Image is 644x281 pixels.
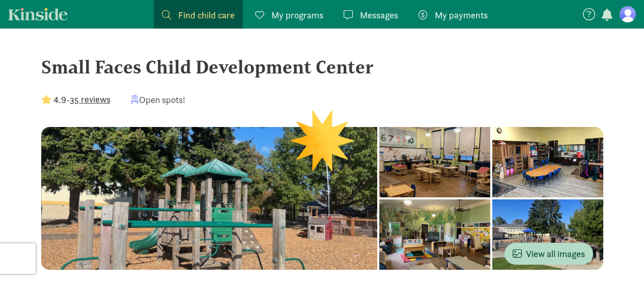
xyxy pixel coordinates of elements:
[131,93,185,107] div: Open spots!
[513,247,585,261] span: View all images
[70,92,110,106] button: 35 reviews
[271,8,323,22] span: My programs
[8,8,68,20] a: Kinside
[360,8,398,22] span: Messages
[41,93,110,107] div: -
[53,94,66,106] strong: 4.9
[505,243,593,265] button: View all images
[178,8,235,22] span: Find child care
[41,53,603,81] div: Small Faces Child Development Center
[435,8,488,22] span: My payments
